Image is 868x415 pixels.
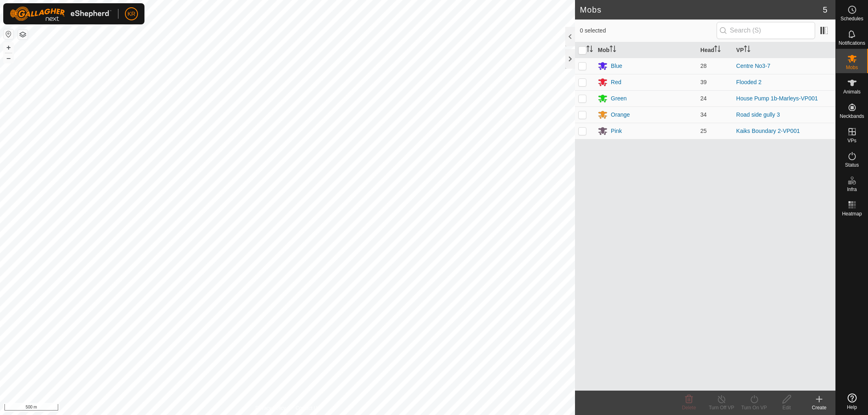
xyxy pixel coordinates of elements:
[610,47,616,53] p-sorticon: Activate to sort
[836,390,868,413] a: Help
[611,111,630,119] div: Orange
[697,42,733,58] th: Head
[586,47,593,53] p-sorticon: Activate to sort
[714,47,721,53] p-sorticon: Activate to sort
[127,10,135,18] span: KR
[842,211,862,216] span: Heatmap
[295,404,319,412] a: Contact Us
[736,128,800,134] a: Kaiks Boundary 2-VP001
[738,404,770,411] div: Turn On VP
[580,5,823,15] h2: Mobs
[700,63,707,69] span: 28
[4,29,13,39] button: Reset Map
[733,42,835,58] th: VP
[845,163,859,167] span: Status
[843,89,861,94] span: Animals
[595,42,697,58] th: Mob
[611,94,627,103] div: Green
[847,187,857,192] span: Infra
[847,405,857,410] span: Help
[744,47,750,53] p-sorticon: Activate to sort
[18,30,28,39] button: Map Layers
[846,65,858,70] span: Mobs
[611,127,622,135] div: Pink
[700,111,707,118] span: 34
[705,404,738,411] div: Turn Off VP
[10,7,112,21] img: Gallagher Logo
[847,138,856,143] span: VPs
[770,404,803,411] div: Edit
[4,43,13,52] button: +
[803,404,835,411] div: Create
[840,114,864,119] span: Neckbands
[840,16,863,21] span: Schedules
[736,111,780,118] a: Road side gully 3
[736,63,770,69] a: Centre No3-7
[736,95,818,102] a: House Pump 1b-Marleys-VP001
[700,128,707,134] span: 25
[736,79,761,85] a: Flooded 2
[717,22,815,39] input: Search (S)
[823,4,827,16] span: 5
[682,405,696,411] span: Delete
[700,79,707,85] span: 39
[4,53,13,63] button: –
[580,26,717,35] span: 0 selected
[611,62,622,70] div: Blue
[839,41,865,46] span: Notifications
[611,78,621,87] div: Red
[700,95,707,102] span: 24
[256,404,286,412] a: Privacy Policy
